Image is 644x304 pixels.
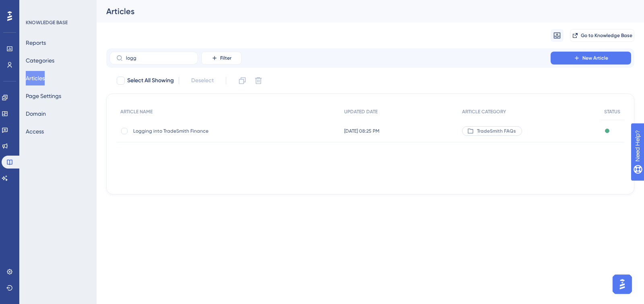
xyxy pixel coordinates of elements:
button: Go to Knowledge Base [570,29,634,42]
div: Articles [106,6,614,17]
iframe: UserGuiding AI Assistant Launcher [610,272,634,296]
span: Select All Showing [127,76,174,85]
span: ARTICLE NAME [120,108,153,115]
span: STATUS [604,108,620,115]
span: Need Help? [19,2,50,12]
span: [DATE] 08:25 PM [344,128,380,134]
span: Logging into TradeSmith Finance [133,128,262,134]
button: Articles [26,71,45,85]
button: New Article [551,52,631,65]
div: KNOWLEDGE BASE [26,19,68,26]
span: Deselect [191,76,214,85]
span: Filter [220,55,231,61]
button: Filter [201,52,242,65]
span: TradeSmith FAQs [477,128,516,134]
button: Reports [26,35,46,50]
button: Page Settings [26,89,61,103]
span: UPDATED DATE [344,108,378,115]
span: Go to Knowledge Base [581,32,632,39]
input: Search [126,55,191,61]
button: Domain [26,106,46,121]
button: Access [26,124,44,139]
button: Deselect [184,73,221,88]
span: New Article [582,55,608,61]
button: Categories [26,53,54,68]
span: ARTICLE CATEGORY [462,108,506,115]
